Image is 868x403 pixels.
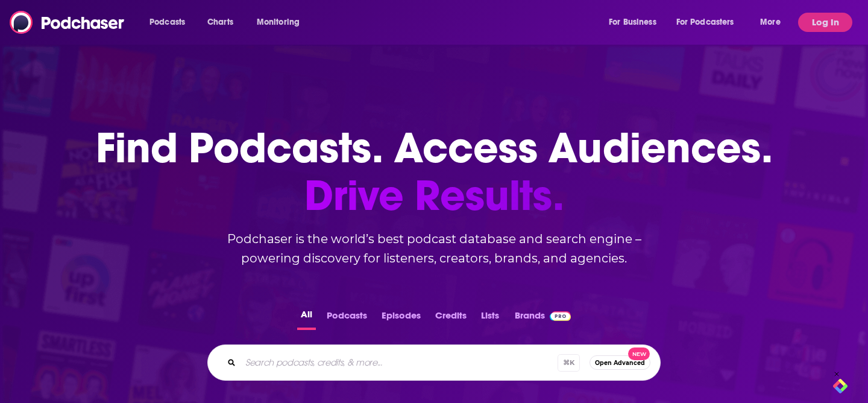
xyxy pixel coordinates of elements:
[96,124,773,220] h1: Find Podcasts. Access Audiences.
[668,13,752,32] button: open menu
[550,311,571,321] img: Podchaser Pro
[628,347,650,360] span: New
[595,360,645,366] span: Open Advanced
[515,306,571,330] a: BrandsPodchaser Pro
[257,14,300,31] span: Monitoring
[558,354,580,372] span: ⌘ K
[241,353,558,372] input: Search podcasts, credits, & more...
[297,306,316,330] button: All
[141,13,201,32] button: open menu
[193,229,675,268] h2: Podchaser is the world’s best podcast database and search engine – powering discovery for listene...
[323,306,371,330] button: Podcasts
[200,13,241,32] a: Charts
[10,11,125,34] img: Podchaser - Follow, Share and Rate Podcasts
[477,306,503,330] button: Lists
[378,306,424,330] button: Episodes
[96,172,773,220] span: Drive Results.
[676,14,734,31] span: For Podcasters
[149,14,185,31] span: Podcasts
[609,14,656,31] span: For Business
[248,13,315,32] button: open menu
[752,13,796,32] button: open menu
[760,14,781,31] span: More
[207,14,233,31] span: Charts
[590,355,650,370] button: Open AdvancedNew
[432,306,470,330] button: Credits
[207,344,661,381] div: Search podcasts, credits, & more...
[600,13,671,32] button: open menu
[798,13,852,32] button: Log In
